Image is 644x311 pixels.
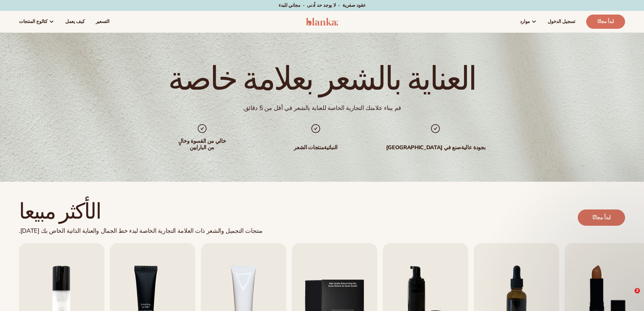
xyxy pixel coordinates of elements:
font: تسجيل الدخول [548,18,575,25]
a: كتالوج المنتجات [14,11,60,32]
a: تسجيل الدخول [542,11,581,32]
font: ابدأ مجانًا [597,18,614,25]
a: موارد [515,11,543,32]
font: لا يوجد حد أدنى [307,2,336,8]
font: قم ببناء علامتك التجارية الخاصة للعناية بالشعر في أقل من 5 دقائق. [243,104,401,112]
font: · [338,2,340,8]
a: التسعير [90,11,115,32]
iframe: الدردشة المباشرة عبر الاتصال الداخلي [621,288,637,304]
font: التسعير [96,18,110,25]
font: النباتية [324,144,337,151]
font: منتجات الشعر [294,144,324,151]
font: كيف يعمل [65,18,85,25]
img: الشعار [306,18,338,26]
font: موارد [520,18,530,25]
font: الأكثر مبيعا [19,199,101,225]
font: مجاني للبدء [279,2,301,8]
font: 2 [636,288,639,293]
font: بجودة عالية [461,144,485,151]
font: خالي من القسوة وخالٍ [178,137,226,145]
font: العناية بالشعر بعلامة خاصة [168,60,476,99]
font: كتالوج المنتجات [19,18,48,25]
a: كيف يعمل [60,11,90,32]
font: صنع في [GEOGRAPHIC_DATA] [386,144,461,151]
font: من البارابين [190,144,214,151]
a: ابدأ مجانًا [586,15,625,29]
font: عقود صفرية [342,2,365,8]
font: منتجات التجميل والشعر ذات العلامة التجارية الخاصة لبدء خط الجمال والعناية الذاتية الخاص بك [DATE]. [19,227,263,235]
font: · [303,2,305,8]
